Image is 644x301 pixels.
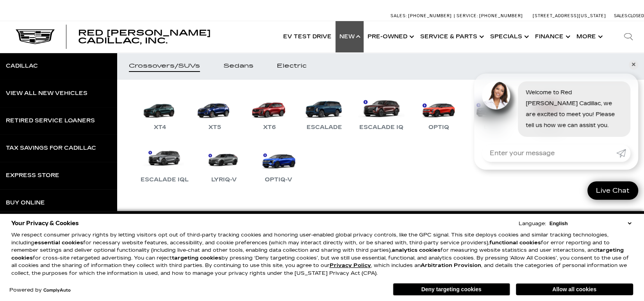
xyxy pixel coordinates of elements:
[6,145,96,151] div: Tax Savings for Cadillac
[454,14,525,18] a: Service: [PHONE_NUMBER]
[6,63,38,69] div: Cadillac
[301,91,348,132] a: Escalade
[265,52,318,80] a: Electric
[573,21,605,52] button: More
[259,123,280,132] div: XT6
[533,13,606,18] a: [STREET_ADDRESS][US_STATE]
[392,247,441,253] strong: analytics cookies
[482,145,616,162] input: Enter your message
[223,63,253,69] div: Sedans
[482,81,510,109] img: Agent profile photo
[425,123,453,132] div: OPTIQ
[457,13,478,18] span: Service:
[9,288,71,293] div: Powered by
[391,13,407,18] span: Sales:
[614,13,628,18] span: Sales:
[6,200,45,206] div: Buy Online
[355,123,407,132] div: Escalade IQ
[6,173,59,178] div: Express Store
[150,123,170,132] div: XT4
[11,218,79,229] span: Your Privacy & Cookies
[137,175,193,185] div: Escalade IQL
[486,21,531,52] a: Specials
[11,231,633,277] p: We respect consumer privacy rights by letting visitors opt out of third-party tracking cookies an...
[11,247,624,261] strong: targeting cookies
[479,13,523,18] span: [PHONE_NUMBER]
[489,240,541,246] strong: functional cookies
[137,144,193,185] a: Escalade IQL
[470,91,517,132] a: LYRIQ
[43,288,71,293] a: ComplyAuto
[330,262,371,269] a: Privacy Policy
[205,123,225,132] div: XT5
[137,91,184,132] a: XT4
[519,221,546,226] div: Language:
[78,28,211,45] span: Red [PERSON_NAME] Cadillac, Inc.
[391,14,454,18] a: Sales: [PHONE_NUMBER]
[421,262,481,269] strong: Arbitration Provision
[516,283,633,295] button: Allow all cookies
[6,118,95,124] div: Retired Service Loaners
[212,52,265,80] a: Sedans
[628,13,644,18] span: Closed
[246,91,293,132] a: XT6
[393,283,510,296] button: Deny targeting cookies
[200,144,247,185] a: LYRIQ-V
[207,175,241,185] div: LYRIQ-V
[616,145,630,162] a: Submit
[172,255,221,261] strong: targeting cookies
[261,175,296,185] div: OPTIQ-V
[191,91,238,132] a: XT5
[364,21,416,52] a: Pre-Owned
[34,240,83,246] strong: essential cookies
[415,91,462,132] a: OPTIQ
[335,21,364,52] a: New
[16,29,55,44] img: Cadillac Dark Logo with Cadillac White Text
[416,21,486,52] a: Service & Parts
[355,91,407,132] a: Escalade IQ
[255,144,302,185] a: OPTIQ-V
[78,29,271,45] a: Red [PERSON_NAME] Cadillac, Inc.
[129,63,200,69] div: Crossovers/SUVs
[531,21,573,52] a: Finance
[279,21,335,52] a: EV Test Drive
[518,81,630,137] div: Welcome to Red [PERSON_NAME] Cadillac, we are excited to meet you! Please tell us how we can assi...
[592,186,633,195] span: Live Chat
[587,181,638,200] a: Live Chat
[117,52,212,80] a: Crossovers/SUVs
[408,13,452,18] span: [PHONE_NUMBER]
[277,63,307,69] div: Electric
[548,220,633,227] select: Language Select
[303,123,346,132] div: Escalade
[6,91,87,96] div: View All New Vehicles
